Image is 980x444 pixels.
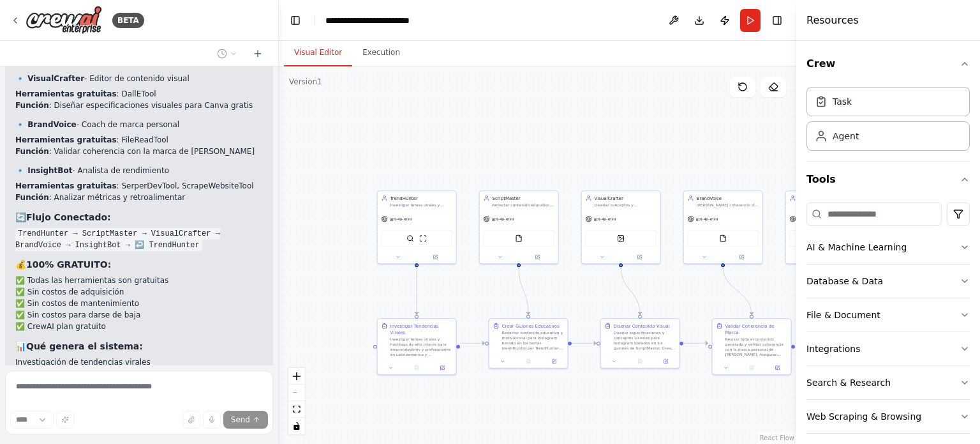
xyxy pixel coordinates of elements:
[26,6,102,34] img: Logo
[543,358,565,365] button: Open in side panel
[15,135,117,144] strong: Herramientas gratuitas
[492,217,514,222] span: gpt-4o-mini
[15,134,263,146] li: : FileReadTool
[806,332,970,365] button: Integrations
[284,40,352,66] button: Visual Editor
[15,181,117,190] strong: Herramientas gratuitas
[231,415,250,425] span: Send
[806,275,883,287] div: Database & Data
[403,364,430,372] button: No output available
[15,298,263,309] li: ✅ Sin costos de mantenimiento
[515,234,523,242] img: FileReadTool
[182,411,200,429] button: Upload files
[15,119,263,130] p: - Coach de marca personal
[595,203,657,208] div: Diseñar conceptos y descripciones de contenido visual para Instagram basadas en el guion de Scrip...
[806,46,970,82] button: Crew
[15,73,263,84] p: - Editor de contenido visual
[738,364,765,372] button: No output available
[15,286,263,298] li: ✅ Sin costos de adquisición
[15,356,263,368] li: Investigación de tendencias virales
[806,400,970,433] button: Web Scraping & Browsing
[15,193,49,202] strong: Función
[519,253,556,261] button: Open in side panel
[15,146,263,157] li: : Validar coherencia con la marca de [PERSON_NAME]
[390,217,412,222] span: gpt-4o-mini
[390,203,452,208] div: Investigar temas virales y hashtags de alto interés para emprendedores y profesionales en Latinoa...
[806,241,907,254] div: AI & Machine Learning
[26,212,111,222] strong: Flujo Conectado:
[516,266,531,314] g: Edge from 4623d898-2b29-4a94-9993-b940aa28f905 to b843a930-3d9b-4070-821e-4d9a6ffbbd6d
[806,298,970,332] button: File & Document
[806,342,860,355] div: Integrations
[493,203,554,208] div: Redactar contenido educativo y motivacional para Instagram, basado en los temas que provee TrendH...
[377,318,457,374] div: Investigar Tendencias ViralesInvestigar temas virales y hashtags de alto interés para emprendedor...
[614,330,676,351] div: Diseñar especificaciones y conceptos visuales para Instagram basados en los guiones de ScriptMast...
[833,95,852,108] div: Task
[515,358,542,365] button: No output available
[15,74,84,83] strong: 🔹 VisualCrafter
[390,323,452,335] div: Investigar Tendencias Virales
[600,318,680,368] div: Disenar Contenido VisualDiseñar especificaciones y conceptos visuales para Instagram basados en l...
[479,190,559,264] div: ScriptMasterRedactar contenido educativo y motivacional para Instagram, basado en los temas que p...
[581,190,661,264] div: VisualCrafterDiseñar conceptos y descripciones de contenido visual para Instagram basadas en el g...
[724,253,760,261] button: Open in side panel
[325,14,440,27] nav: breadcrumb
[655,358,676,365] button: Open in side panel
[15,309,263,321] li: ✅ Sin costos para darse de baja
[572,340,597,346] g: Edge from b843a930-3d9b-4070-821e-4d9a6ffbbd6d to ca934cbe-781d-4074-8d2a-88a545f782ca
[352,40,410,66] button: Execution
[725,337,787,357] div: Revisar todo el contenido generado y validar coherencia con la marca personal de [PERSON_NAME]. A...
[806,309,880,321] div: File & Document
[15,100,263,111] li: : Diseñar especificaciones visuales para Canva gratis
[377,190,457,264] div: TrendHunterInvestigar temas virales y hashtags de alto interés para emprendedores y profesionales...
[112,13,144,28] div: BETA
[15,321,263,332] li: ✅ CrewAI plan gratuito
[806,197,970,444] div: Tools
[489,318,568,368] div: Crear Guiones EducativosRedactar contenido educativo y motivacional para Instagram basado en los ...
[697,195,759,201] div: BrandVoice
[289,77,322,87] div: Version 1
[806,13,859,28] h4: Resources
[696,217,718,222] span: gpt-4o-mini
[15,147,49,156] strong: Función
[760,434,794,441] a: React Flow attribution
[406,234,414,242] img: SerperDevTool
[212,46,242,61] button: Switch to previous chat
[806,376,891,389] div: Search & Research
[56,411,74,429] button: Improve this prompt
[390,337,452,357] div: Investigar temas virales y hashtags de alto interés para emprendedores y profesionales en Latinoa...
[493,195,554,201] div: ScriptMaster
[502,330,564,351] div: Redactar contenido educativo y motivacional para Instagram basado en los temas identificados por ...
[806,410,921,423] div: Web Scraping & Browsing
[15,89,117,98] strong: Herramientas gratuitas
[288,368,305,434] div: React Flow controls
[719,234,727,242] img: FileReadTool
[15,211,263,224] h3: 🔄
[683,190,763,264] div: BrandVoice[PERSON_NAME] coherencia del contenido con la marca personal de [PERSON_NAME], aseguran...
[288,368,305,385] button: zoom in
[248,46,268,61] button: Start a new chat
[15,340,263,353] h3: 📊
[15,180,263,192] li: : SerperDevTool, ScrapeWebsiteTool
[15,120,77,129] strong: 🔹 BrandVoice
[431,364,453,372] button: Open in side panel
[833,130,859,142] div: Agent
[15,165,263,176] p: - Analista de rendimiento
[15,228,220,251] code: TrendHunter → ScriptMaster → VisualCrafter → BrandVoice → InsightBot → ↩️ TrendHunter
[15,192,263,203] li: : Analizar métricas y retroalimentar
[766,364,788,372] button: Open in side panel
[627,358,653,365] button: No output available
[712,318,792,374] div: Validar Coherencia de MarcaRevisar todo el contenido generado y validar coherencia con la marca p...
[288,418,305,434] button: toggle interactivity
[806,366,970,399] button: Search & Research
[460,340,485,346] g: Edge from 9e76f559-9a7a-4567-8b14-275bf060e972 to b843a930-3d9b-4070-821e-4d9a6ffbbd6d
[614,323,670,329] div: Disenar Contenido Visual
[595,195,657,201] div: VisualCrafter
[390,195,452,201] div: TrendHunter
[203,411,221,429] button: Click to speak your automation idea
[806,231,970,264] button: AI & Machine Learning
[223,411,268,429] button: Send
[15,258,263,271] h3: 💰
[806,162,970,197] button: Tools
[419,234,427,242] img: ScrapeWebsiteTool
